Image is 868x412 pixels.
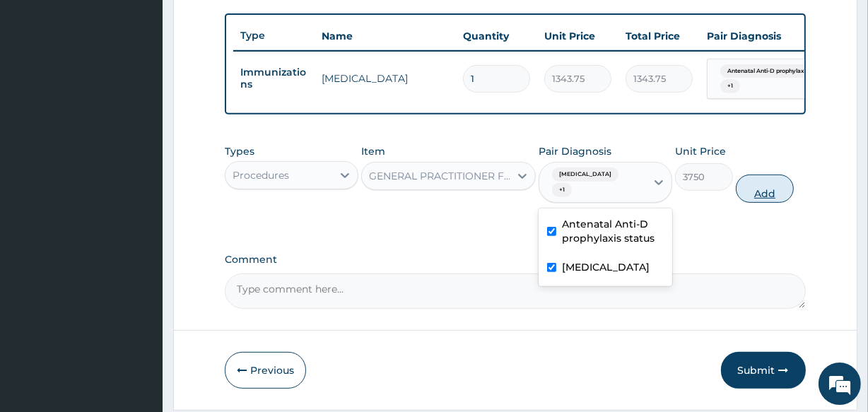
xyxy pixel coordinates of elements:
th: Quantity [456,22,537,50]
label: [MEDICAL_DATA] [562,260,650,274]
span: + 1 [552,183,572,197]
button: Previous [225,352,306,389]
button: Add [736,175,794,203]
th: Name [315,22,456,50]
span: + 1 [720,79,740,93]
img: d_794563401_company_1708531726252_794563401 [26,71,57,106]
th: Type [233,23,315,49]
textarea: Type your message and hit 'Enter' [7,268,269,317]
label: Types [225,146,254,158]
div: Chat with us now [74,79,237,98]
label: Unit Price [675,144,726,158]
th: Unit Price [537,22,618,50]
th: Total Price [618,22,700,50]
div: Minimize live chat window [232,7,266,41]
span: We're online! [82,119,195,261]
label: Item [361,144,385,158]
button: Submit [721,352,806,389]
label: Comment [225,254,805,266]
th: Pair Diagnosis [700,22,855,50]
td: Immunizations [233,59,315,98]
div: GENERAL PRACTITIONER FIRST OUTPATIENT CONSULTATION [369,169,510,183]
div: Procedures [233,168,289,182]
td: [MEDICAL_DATA] [315,64,456,93]
label: Pair Diagnosis [539,144,611,158]
label: Antenatal Anti-D prophylaxis status [562,217,664,245]
span: [MEDICAL_DATA] [552,167,618,182]
span: Antenatal Anti-D prophylaxis s... [720,64,824,78]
